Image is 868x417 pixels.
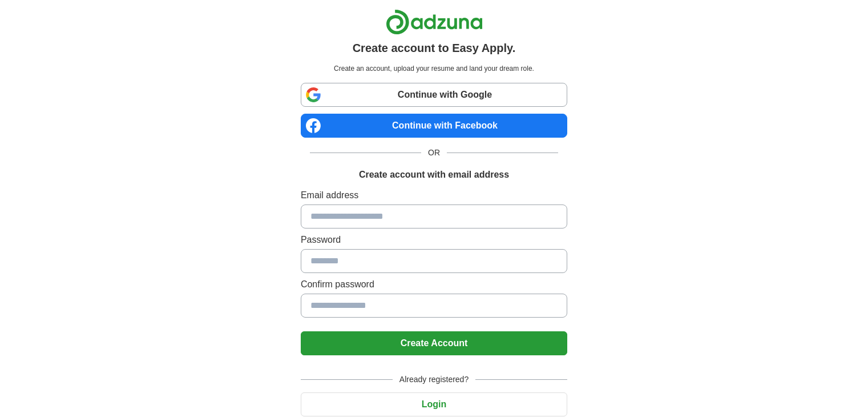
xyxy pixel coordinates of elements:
label: Email address [301,189,567,202]
a: Continue with Google [301,83,567,107]
label: Confirm password [301,278,567,291]
h1: Create account with email address [359,168,509,182]
a: Continue with Facebook [301,114,567,138]
img: Adzuna logo [386,9,483,35]
button: Login [301,392,567,416]
h1: Create account to Easy Apply. [353,39,516,57]
a: Login [301,399,567,409]
p: Create an account, upload your resume and land your dream role. [303,63,565,74]
button: Create Account [301,331,567,355]
label: Password [301,233,567,247]
span: OR [421,147,447,159]
span: Already registered? [393,374,475,386]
